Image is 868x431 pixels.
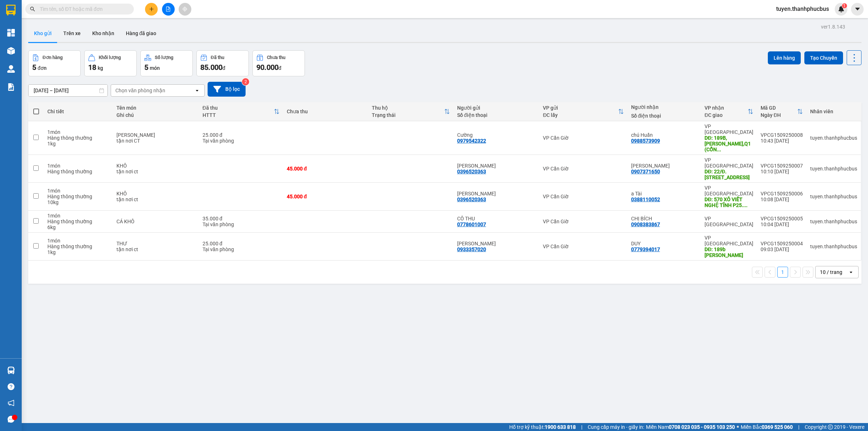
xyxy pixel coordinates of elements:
div: THƯ [116,241,195,246]
div: VP [GEOGRAPHIC_DATA] [705,123,753,135]
div: Khối lượng [99,55,121,60]
img: warehouse-icon [7,367,15,374]
div: 1 kg [47,141,109,147]
div: Chưa thu [267,55,285,60]
div: Trạng thái [372,112,444,118]
div: DUY [631,241,697,246]
span: tuyen.thanhphucbus [770,4,835,13]
svg: open [848,269,854,275]
div: VP Cần Giờ [543,135,624,141]
div: 10 / trang [820,269,842,276]
div: 10:08 [DATE] [761,197,803,202]
span: 1 [843,3,846,8]
span: | [798,423,799,431]
div: 0979542322 [457,138,486,144]
div: VP Cần Giờ [543,219,624,224]
div: 10:10 [DATE] [761,169,803,174]
input: Tìm tên, số ĐT hoặc mã đơn [40,5,125,13]
button: plus [145,3,158,16]
div: tuyen.thanhphucbus [810,166,857,172]
div: 0988573909 [631,138,660,144]
div: Đã thu [203,105,274,111]
button: Số lượng5món [140,50,193,76]
button: Lên hàng [768,51,801,64]
span: caret-down [854,6,861,12]
span: Cung cấp máy in - giấy in: [588,423,644,431]
div: DĐ: 189b cống quỳnh [705,246,753,258]
button: Tạo Chuyến [804,51,843,64]
th: Toggle SortBy [539,102,627,121]
div: VPCG1509250006 [761,191,803,197]
div: Hàng thông thường [47,194,109,199]
div: KHÔ [116,163,195,169]
div: HỒ HẰNG [457,191,536,197]
span: Miền Bắc [741,423,793,431]
div: 1 món [47,213,109,219]
span: | [581,423,582,431]
span: plus [149,7,154,12]
span: aim [182,7,187,12]
span: Miền Nam [646,423,735,431]
strong: 1900 633 818 [545,424,576,430]
div: VP Cần Giờ [543,194,624,199]
img: icon-new-feature [838,6,844,12]
th: Toggle SortBy [199,102,283,121]
div: Hàng thông thường [47,244,109,249]
img: logo-vxr [6,5,16,16]
button: Đã thu85.000đ [196,50,249,76]
span: ... [717,147,721,152]
div: Tại văn phòng [203,246,280,252]
div: 45.000 đ [287,166,365,172]
div: 10:43 [DATE] [761,138,803,144]
div: 25.000 đ [203,241,280,246]
div: tuyen.thanhphucbus [810,194,857,199]
span: đ [278,65,281,71]
span: copyright [828,424,833,430]
button: 1 [777,267,788,278]
div: ĐC lấy [543,112,618,118]
div: DĐ: 570 XÔ VIẾT NGHỆ TĨNH P25. BÌNH THẠNH , HCM [705,197,753,208]
div: tận nơi ct [116,246,195,252]
button: aim [179,3,191,16]
div: HỒ HẰNG [457,163,536,169]
div: DĐ: 189B, CỐNG QUỲNH,Q1 (CỔNG SAU BAN CHỈ HUY BỘ ĐỘI BIÊN PHÒNG TPHCM) [705,135,753,152]
sup: 1 [842,3,847,8]
div: Chọn văn phòng nhận [115,87,165,94]
div: 45.000 đ [287,194,365,199]
img: solution-icon [7,83,15,91]
div: Hàng thông thường [47,169,109,174]
img: dashboard-icon [7,29,15,37]
button: Đơn hàng5đơn [28,50,81,76]
div: Ngày ĐH [761,112,797,118]
div: Chưa thu [287,109,365,114]
div: Kim [631,163,697,169]
span: file-add [166,7,171,12]
span: 5 [144,63,148,72]
span: message [8,416,14,423]
div: Mã GD [761,105,797,111]
div: tuyen.thanhphucbus [810,135,857,141]
span: notification [8,400,14,406]
div: 0396520363 [457,169,486,174]
div: Đã thu [211,55,224,60]
div: DĐ: 22/Đ. Số 37, P Tân Phong, Q7 [705,169,753,180]
button: Hàng đã giao [120,25,162,42]
div: 25.000 đ [203,132,280,138]
div: tận nơi CT [116,138,195,144]
div: Người nhận [631,104,697,110]
div: VPCG1509250004 [761,241,803,246]
div: Thu hộ [372,105,444,111]
div: 0933357020 [457,246,486,252]
div: tuyen.thanhphucbus [810,244,857,249]
span: 18 [88,63,96,72]
div: Số điện thoại [457,112,536,118]
div: chú Huấn [631,132,697,138]
div: tuyen.thanhphucbus [810,219,857,224]
div: 0908383867 [631,221,660,227]
div: 1 món [47,188,109,194]
div: VPCG1509250005 [761,216,803,221]
div: Tại văn phòng [203,221,280,227]
div: Tên món [116,105,195,111]
button: file-add [162,3,175,16]
div: 0907371650 [631,169,660,174]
